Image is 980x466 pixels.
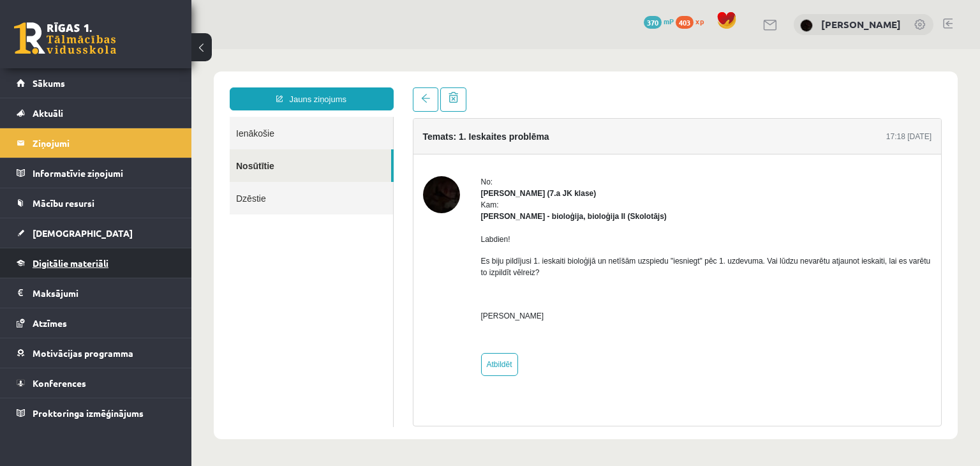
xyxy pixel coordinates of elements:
span: Aktuāli [33,107,63,119]
a: Dzēstie [38,133,202,165]
a: Konferences [17,368,175,398]
a: Atbildēt [290,304,327,327]
a: Jauns ziņojums [38,38,202,61]
div: Kam: [290,150,741,173]
span: xp [695,16,704,26]
a: Ienākošie [38,68,202,100]
a: Maksājumi [17,278,175,308]
a: Ziņojumi [17,128,175,158]
div: No: [290,127,741,139]
legend: Informatīvie ziņojumi [33,158,175,188]
a: Motivācijas programma [17,338,175,368]
span: Mācību resursi [33,197,94,209]
a: Aktuāli [17,98,175,128]
a: Nosūtītie [38,100,200,133]
legend: Maksājumi [33,278,175,308]
legend: Ziņojumi [33,128,175,158]
a: 403 xp [676,16,710,26]
a: Informatīvie ziņojumi [17,158,175,188]
a: [PERSON_NAME] [821,18,901,31]
img: Linda Rutka [232,127,269,164]
a: Sākums [17,68,175,98]
a: Mācību resursi [17,188,175,218]
a: Digitālie materiāli [17,248,175,278]
span: Motivācijas programma [33,347,133,359]
a: Atzīmes [17,308,175,338]
span: [DEMOGRAPHIC_DATA] [33,227,133,239]
img: Linda Rutka [800,19,813,32]
span: Sākums [33,77,65,89]
p: [PERSON_NAME] [290,261,741,273]
a: [DEMOGRAPHIC_DATA] [17,218,175,248]
span: Digitālie materiāli [33,257,108,269]
span: 370 [644,16,662,29]
span: mP [664,16,674,26]
a: Rīgas 1. Tālmācības vidusskola [14,22,116,54]
span: Proktoringa izmēģinājums [33,407,144,419]
div: 17:18 [DATE] [695,82,740,93]
strong: [PERSON_NAME] (7.a JK klase) [290,140,405,149]
a: 370 mP [644,16,674,26]
h4: Temats: 1. Ieskaites problēma [232,82,358,93]
a: Proktoringa izmēģinājums [17,398,175,428]
p: Labdien! [290,184,741,196]
span: 403 [676,16,694,29]
span: Konferences [33,377,86,389]
span: Atzīmes [33,317,67,329]
strong: [PERSON_NAME] - bioloģija, bioloģija II (Skolotājs) [290,163,475,172]
p: Es biju pildījusi 1. ieskaiti bioloģijā un netīšām uzspiedu "iesniegt" pēc 1. uzdevuma. Vai lūdzu... [290,206,741,229]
